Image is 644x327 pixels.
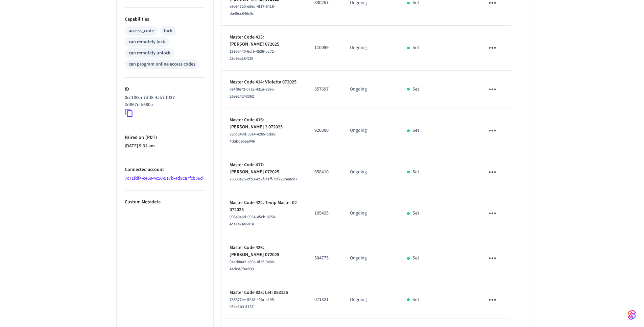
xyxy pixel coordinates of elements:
[342,153,399,191] td: Ongoing
[230,199,299,213] p: Master Code 422: Temp Master 02 072025
[230,297,275,310] span: 765877ee-5218-49fa-b195-05ee1b31f157
[230,79,299,86] p: Master Code 414: Violetta 072025
[342,71,399,108] td: Ongoing
[230,176,297,182] span: 76008e25-cfb3-4b2f-a1ff-75f279beacd7
[342,281,399,319] td: Ongoing
[342,236,399,281] td: Ongoing
[230,244,299,258] p: Master Code 426: [PERSON_NAME] 072025
[412,210,419,217] p: Set
[230,131,277,144] span: 380c840d-59a4-4265-bda5-4dabd95aa046
[129,39,165,46] div: can remotely lock
[342,108,399,153] td: Ongoing
[125,175,203,182] a: 7c71fdf4-c469-4c50-917b-4d9ca7fcb86d
[314,44,334,51] p: 110099
[129,27,154,34] div: access_code
[412,44,419,51] p: Set
[412,296,419,303] p: Set
[125,94,202,108] p: 0cc1f88a-7dd8-4ab7-bf37-2d867efb680a
[125,16,205,23] p: Capabilities
[125,86,205,93] p: ID
[412,255,419,262] p: Set
[230,34,299,48] p: Master Code 413: [PERSON_NAME] 072025
[125,134,205,141] p: Paired on
[125,166,205,173] p: Connected account
[314,210,334,217] p: 105425
[144,134,157,141] span: ( PDT )
[412,169,419,176] p: Set
[230,4,275,17] span: e9e64720-e55d-4f17-8416-da45cc046c9c
[314,127,334,134] p: 920300
[164,27,172,34] div: lock
[412,86,419,93] p: Set
[314,296,334,303] p: 071321
[412,127,419,134] p: Set
[628,309,636,320] img: SeamLogoGradient.69752ec5.svg
[129,61,195,68] div: can program online access codes
[125,199,205,206] p: Custom Metadata
[342,26,399,71] td: Ongoing
[230,161,299,176] p: Master Code 417: [PERSON_NAME] 072025
[125,143,205,150] p: [DATE] 9:31 am
[230,289,299,296] p: Master Code 828: Leti 083125
[342,191,399,236] td: Ongoing
[230,259,275,272] span: 94ed80a2-a89a-4f26-9480-4adcd8f4e593
[314,169,334,176] p: 658410
[230,117,299,131] p: Master Code 416: [PERSON_NAME] 2 072025
[129,50,170,57] div: can remotely unlock
[230,86,275,99] span: 0e4f9e72-07a2-431e-89e6-26e924243362
[314,255,334,262] p: 504775
[230,214,276,227] span: 906a8a6d-9954-45cb-8250-4ce1e24e681a
[314,86,334,93] p: 357697
[230,49,275,61] span: 13955440-6cf9-4526-bc71-29c6ea1841f0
